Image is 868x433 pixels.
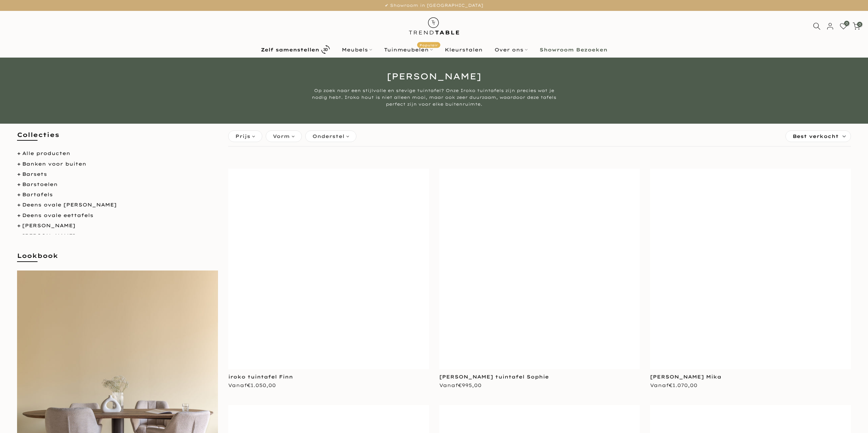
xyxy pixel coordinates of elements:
[22,161,86,167] a: Banken voor buiten
[840,22,847,30] a: 0
[255,44,336,56] a: Zelf samenstellen
[22,233,75,239] a: [PERSON_NAME]
[22,222,75,229] a: [PERSON_NAME]
[650,382,697,388] span: Vanaf
[306,87,562,108] p: Op zoek naar een stijlvolle en stevige tuintafel? Onze Iroko tuintafels zijn precies wat je nodig...
[17,130,218,146] h5: Collecties
[439,374,549,380] a: [PERSON_NAME] tuintafel Sophie
[228,374,293,380] a: iroko tuintafel Finn
[439,46,488,54] a: Kleurstalen
[404,11,464,41] img: trend-table
[235,133,250,140] span: Prijs
[786,131,851,142] label: Sorteren:Best verkocht
[22,171,47,177] a: Barsets
[247,382,276,388] span: €1.050,00
[650,374,721,380] a: [PERSON_NAME] Mika
[235,72,634,80] h1: [PERSON_NAME]
[22,150,70,156] a: Alle producten
[488,46,533,54] a: Over ons
[22,202,117,208] a: Deens ovale [PERSON_NAME]
[439,382,482,388] span: Vanaf
[793,131,839,142] span: Best verkocht
[22,212,93,218] a: Deens ovale eettafels
[312,133,344,140] span: Onderstel
[228,382,276,388] span: Vanaf
[336,46,378,54] a: Meubels
[669,382,697,388] span: €1.070,00
[844,21,849,26] span: 0
[22,181,58,187] a: Barstoelen
[261,47,319,52] b: Zelf samenstellen
[378,46,439,54] a: TuinmeubelenPopulair
[22,191,53,198] a: Bartafels
[9,2,859,9] p: ✔ Showroom in [GEOGRAPHIC_DATA]
[458,382,482,388] span: €995,00
[273,133,290,140] span: Vorm
[853,22,860,30] a: 0
[857,22,862,27] span: 0
[540,47,607,52] b: Showroom Bezoeken
[417,42,440,48] span: Populair
[17,251,218,267] h5: Lookbook
[533,46,613,54] a: Showroom Bezoeken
